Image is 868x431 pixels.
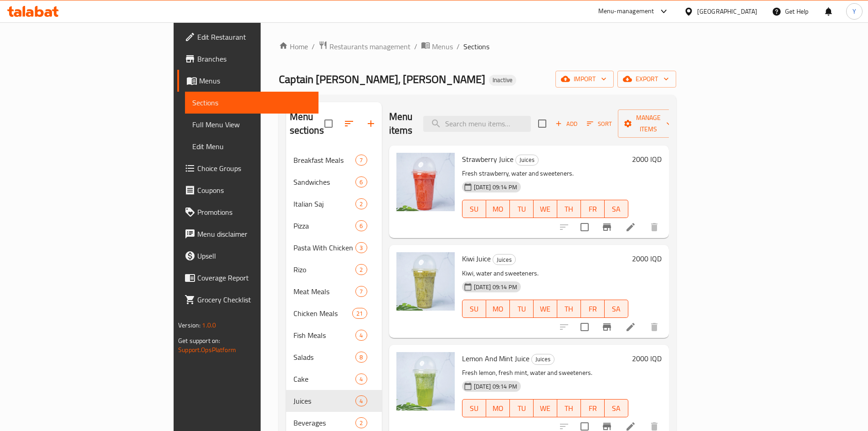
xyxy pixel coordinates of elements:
[432,41,453,52] span: Menus
[177,48,318,70] a: Branches
[533,114,552,133] span: Select section
[493,254,516,265] div: Juices
[554,119,579,129] span: Add
[514,203,530,216] span: TU
[462,252,491,265] span: Kiwi Juice
[462,399,486,417] button: SU
[355,155,367,166] div: items
[293,264,356,275] span: Rizo
[293,308,353,319] span: Chicken Meals
[643,216,665,238] button: delete
[356,200,366,208] span: 2
[356,375,366,384] span: 4
[177,70,318,92] a: Menus
[355,417,367,428] div: items
[490,302,506,316] span: MO
[466,402,483,415] span: SU
[625,112,672,135] span: Manage items
[286,259,382,280] div: Rizo2
[581,200,605,218] button: FR
[585,203,601,216] span: FR
[462,352,529,365] span: Lemon And Mint Juice
[355,198,367,209] div: items
[197,250,311,261] span: Upsell
[515,155,539,166] div: Juices
[396,153,455,211] img: Strawberry Juice
[286,280,382,302] div: Meat Meals7
[489,76,516,84] span: Inactive
[632,352,662,365] h6: 2000 IQD
[489,75,516,86] div: Inactive
[356,353,366,362] span: 8
[490,402,506,415] span: MO
[293,286,356,297] span: Meat Meals
[293,352,356,363] span: Salads
[581,300,605,318] button: FR
[185,135,318,157] a: Edit Menu
[493,254,515,265] span: Juices
[466,302,483,316] span: SU
[286,368,382,390] div: Cake4
[178,335,220,347] span: Get support on:
[356,244,366,252] span: 3
[353,309,366,318] span: 21
[552,117,581,131] span: Add item
[293,330,356,341] span: Fish Meals
[177,223,318,245] a: Menu disclaimer
[177,245,318,267] a: Upsell
[563,73,606,85] span: import
[561,402,577,415] span: TH
[279,69,485,89] span: Captain [PERSON_NAME], [PERSON_NAME]
[605,399,628,417] button: SA
[356,156,366,165] span: 7
[286,149,382,171] div: Breakfast Meals7
[356,397,366,405] span: 4
[355,330,367,341] div: items
[293,395,356,406] span: Juices
[516,155,538,165] span: Juices
[355,395,367,406] div: items
[177,267,318,289] a: Coverage Report
[466,203,483,216] span: SU
[293,417,356,428] span: Beverages
[286,215,382,237] div: Pizza6
[355,352,367,363] div: items
[462,367,628,379] p: Fresh lemon, fresh mint, water and sweeteners.
[177,26,318,48] a: Edit Restaurant
[486,300,510,318] button: MO
[319,114,338,133] span: Select all sections
[617,71,676,88] button: export
[355,242,367,253] div: items
[463,41,489,52] span: Sections
[329,41,411,52] span: Restaurants management
[286,171,382,193] div: Sandwiches6
[557,300,581,318] button: TH
[510,200,534,218] button: TU
[596,316,618,338] button: Branch-specific-item
[534,200,557,218] button: WE
[605,200,628,218] button: SA
[514,402,530,415] span: TU
[534,300,557,318] button: WE
[697,6,757,16] div: [GEOGRAPHIC_DATA]
[625,222,636,233] a: Edit menu item
[177,201,318,223] a: Promotions
[585,402,601,415] span: FR
[356,222,366,230] span: 6
[470,382,521,391] span: [DATE] 09:14 PM
[293,198,356,209] span: Italian Saj
[587,119,612,129] span: Sort
[555,71,614,88] button: import
[293,177,356,187] span: Sandwiches
[585,117,614,131] button: Sort
[286,237,382,259] div: Pasta With Chicken3
[608,402,625,415] span: SA
[293,242,356,253] span: Pasta With Chicken
[537,402,554,415] span: WE
[355,374,367,384] div: items
[356,331,366,340] span: 4
[197,163,311,174] span: Choice Groups
[462,168,628,179] p: Fresh strawberry, water and sweeteners.
[537,203,554,216] span: WE
[197,185,311,196] span: Coupons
